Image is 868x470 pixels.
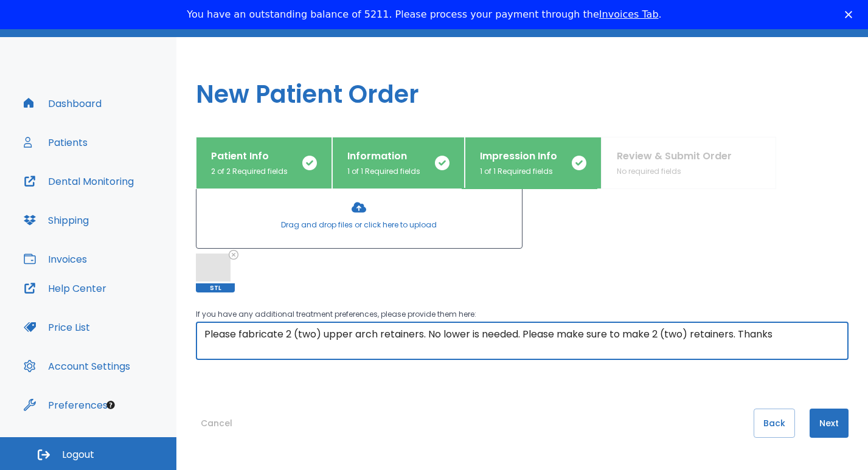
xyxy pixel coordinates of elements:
div: Close [845,11,857,18]
p: If you have any additional treatment preferences, please provide them here: [196,307,849,322]
p: 2 of 2 Required fields [211,166,288,177]
span: STL [196,283,235,292]
button: Dental Monitoring [16,167,141,196]
p: 1 of 1 Required fields [347,166,420,177]
h1: New Patient Order [176,37,868,137]
div: You have an outstanding balance of 5211. Please process your payment through the . [187,9,661,21]
textarea: Please fabricate 2 (two) upper arch retainers. No lower is needed. Please make sure to make 2 (tw... [204,327,840,355]
button: Preferences [16,390,115,420]
p: Information [347,149,420,164]
button: Next [810,409,849,438]
p: 1 of 1 Required fields [480,166,557,177]
button: Dashboard [16,89,109,118]
button: Invoices [16,244,94,274]
button: Back [754,409,795,438]
p: Impression Info [480,149,557,164]
button: Help Center [16,274,114,303]
button: Shipping [16,206,96,235]
button: Patients [16,128,95,157]
p: Patient Info [211,149,288,164]
a: Invoices Tab [599,9,659,20]
button: Price List [16,313,97,342]
button: Account Settings [16,351,137,381]
div: Tooltip anchor [105,399,116,410]
button: Cancel [196,409,237,438]
span: Logout [62,448,94,461]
